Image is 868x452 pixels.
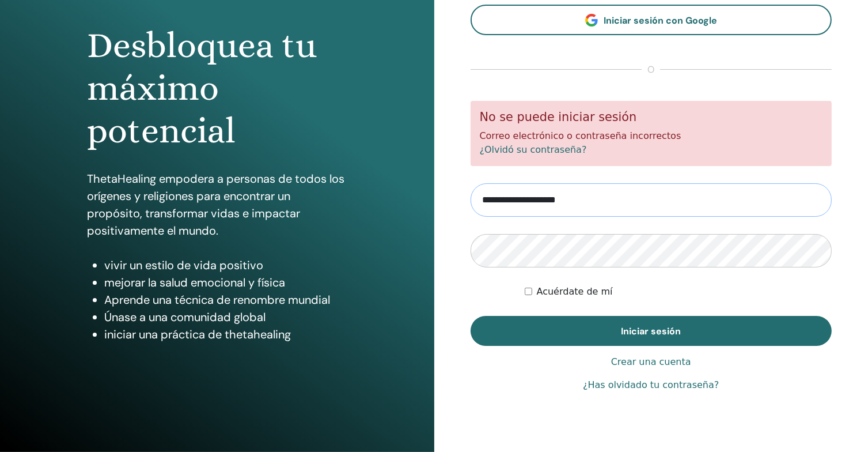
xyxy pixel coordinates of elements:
[480,130,681,141] font: Correo electrónico o contraseña incorrectos
[480,110,637,124] font: No se puede iniciar sesión
[604,14,717,27] font: Iniciar sesión con Google
[621,325,681,337] font: Iniciar sesión
[104,327,291,342] font: iniciar una práctica de thetahealing
[525,285,832,299] div: Mantenerme autenticado indefinidamente o hasta que cierre sesión manualmente
[647,63,654,76] font: o
[471,316,832,346] button: Iniciar sesión
[471,5,832,35] a: Iniciar sesión con Google
[611,356,691,367] font: Crear una cuenta
[87,25,317,152] font: Desbloquea tu máximo potencial
[104,275,285,290] font: mejorar la salud emocional y física
[583,378,719,392] a: ¿Has olvidado tu contraseña?
[480,144,587,155] a: ¿Olvidó su contraseña?
[583,379,719,390] font: ¿Has olvidado tu contraseña?
[537,286,613,297] font: Acuérdate de mí
[104,310,266,325] font: Únase a una comunidad global
[611,355,691,369] a: Crear una cuenta
[87,171,344,238] font: ThetaHealing empodera a personas de todos los orígenes y religiones para encontrar un propósito, ...
[104,292,330,307] font: Aprende una técnica de renombre mundial
[104,258,263,273] font: vivir un estilo de vida positivo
